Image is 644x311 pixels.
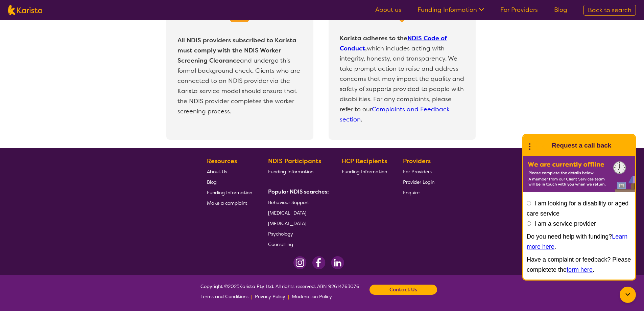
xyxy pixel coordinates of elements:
a: [MEDICAL_DATA] [268,218,326,228]
p: | [288,291,289,302]
a: For Providers [403,166,434,177]
a: Funding Information [342,166,387,177]
span: Funding Information [342,169,387,175]
a: Counselling [268,239,326,249]
span: Psychology [268,231,293,237]
a: Terms and Conditions [200,291,248,302]
b: All NDIS providers subscribed to Karista must comply with the NDIS Worker Screening Clearance [177,36,296,65]
span: Provider Login [403,179,434,185]
a: About Us [207,166,252,177]
a: Funding Information [418,6,484,14]
img: Karista logo [8,5,42,15]
img: Facebook [312,256,326,269]
b: Karista adheres to the , [340,34,447,52]
a: form here [567,266,593,273]
p: Do you need help with funding? . [527,231,631,252]
span: Privacy Policy [255,293,285,299]
span: Enquire [403,190,420,196]
p: Have a complaint or feedback? Please completete the . [527,254,631,275]
a: Psychology [268,228,326,239]
b: HCP Recipients [342,157,387,165]
span: About Us [207,169,227,175]
a: Funding Information [207,187,252,198]
img: Instagram [293,256,307,269]
label: I am looking for a disability or aged care service [527,200,628,217]
p: which includes acting with integrity, honesty, and transparency. We take prompt action to raise a... [338,31,466,126]
img: Karista [534,139,548,152]
span: Copyright © 2025 Karista Pty Ltd. All rights reserved. ABN 92614763076 [200,281,359,302]
b: Providers [403,157,431,165]
a: For Providers [500,6,538,14]
img: LinkedIn [331,256,344,269]
span: [MEDICAL_DATA] [268,220,306,226]
span: Funding Information [207,190,252,196]
span: Counselling [268,241,293,247]
a: Behaviour Support [268,197,326,207]
a: Provider Login [403,177,434,187]
h1: Request a call back [552,140,611,151]
span: [MEDICAL_DATA] [268,210,306,216]
span: Back to search [588,6,631,14]
b: Resources [207,157,237,165]
a: Moderation Policy [292,291,332,302]
b: Popular NDIS searches: [268,188,329,195]
span: Blog [207,179,217,185]
a: Privacy Policy [255,291,285,302]
span: Terms and Conditions [200,293,248,299]
a: [MEDICAL_DATA] [268,207,326,218]
label: I am a service provider [534,220,596,227]
a: About us [375,6,401,14]
a: Blog [554,6,567,14]
b: Contact Us [389,285,417,295]
span: Behaviour Support [268,199,309,205]
span: Moderation Policy [292,293,332,299]
img: Karista offline chat form to request call back [523,156,635,192]
b: NDIS Participants [268,157,321,165]
a: Enquire [403,187,434,198]
p: and undergo this formal background check. Clients who are connected to an NDIS provider via the K... [176,34,304,118]
a: Back to search [583,5,636,16]
a: Make a complaint [207,198,252,208]
a: Blog [207,177,252,187]
p: | [251,291,252,302]
span: Funding Information [268,169,313,175]
span: Make a complaint [207,200,247,206]
span: For Providers [403,169,432,175]
a: Funding Information [268,166,326,177]
a: Complaints and Feedback section [340,105,450,124]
